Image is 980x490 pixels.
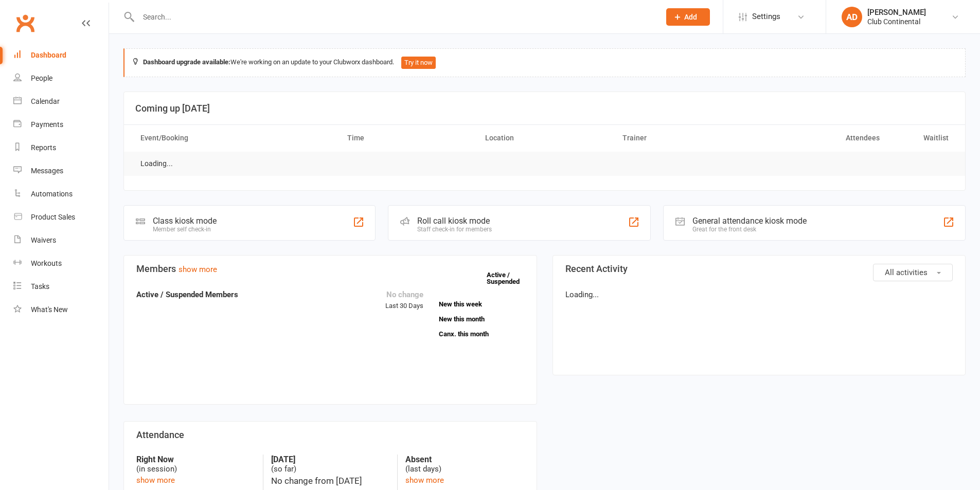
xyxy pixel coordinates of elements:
[31,97,60,105] div: Calendar
[153,216,217,226] div: Class kiosk mode
[136,455,255,464] strong: Right Now
[31,190,73,198] div: Automations
[123,48,966,77] div: We're working on an update to your Clubworx dashboard.
[751,125,889,151] th: Attendees
[13,44,109,67] a: Dashboard
[31,51,66,59] div: Dashboard
[439,316,524,322] a: New this month
[873,264,953,281] button: All activities
[867,17,926,26] div: Club Continental
[13,90,109,113] a: Calendar
[752,5,780,28] span: Settings
[179,265,217,274] a: show more
[31,74,52,82] div: People
[885,268,928,277] span: All activities
[684,13,697,21] span: Add
[31,282,49,291] div: Tasks
[867,8,926,17] div: [PERSON_NAME]
[13,113,109,136] a: Payments
[13,229,109,252] a: Waivers
[565,264,953,274] h3: Recent Activity
[417,226,492,233] div: Staff check-in for members
[13,252,109,275] a: Workouts
[385,288,423,312] div: Last 30 Days
[417,216,492,226] div: Roll call kiosk mode
[842,7,862,27] div: AD
[31,143,56,152] div: Reports
[136,455,255,474] div: (in session)
[136,290,238,299] strong: Active / Suspended Members
[692,216,807,226] div: General attendance kiosk mode
[31,259,62,267] div: Workouts
[13,298,109,321] a: What's New
[271,455,389,474] div: (so far)
[13,275,109,298] a: Tasks
[13,206,109,229] a: Product Sales
[31,236,56,244] div: Waivers
[136,264,524,274] h3: Members
[439,301,524,307] a: New this week
[401,57,436,69] button: Try it now
[136,476,175,485] a: show more
[153,226,217,233] div: Member self check-in
[405,476,444,485] a: show more
[13,136,109,159] a: Reports
[338,125,476,151] th: Time
[31,120,63,129] div: Payments
[12,10,38,36] a: Clubworx
[13,159,109,183] a: Messages
[613,125,751,151] th: Trainer
[135,10,653,24] input: Search...
[405,455,524,464] strong: Absent
[271,455,389,464] strong: [DATE]
[131,152,182,176] td: Loading...
[136,430,524,440] h3: Attendance
[31,305,68,314] div: What's New
[666,8,710,26] button: Add
[271,474,389,488] div: No change from [DATE]
[143,58,230,66] strong: Dashboard upgrade available:
[565,288,953,301] p: Loading...
[131,125,338,151] th: Event/Booking
[889,125,958,151] th: Waitlist
[385,288,423,301] div: No change
[487,264,532,293] a: Active / Suspended
[476,125,614,151] th: Location
[439,331,524,337] a: Canx. this month
[31,213,75,221] div: Product Sales
[692,226,807,233] div: Great for the front desk
[405,455,524,474] div: (last days)
[135,103,954,114] h3: Coming up [DATE]
[31,167,63,175] div: Messages
[13,67,109,90] a: People
[13,183,109,206] a: Automations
